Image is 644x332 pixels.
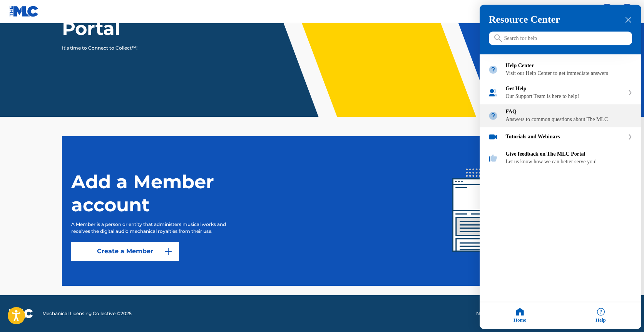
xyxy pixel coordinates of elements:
img: module icon [488,111,498,121]
svg: icon [494,35,502,42]
img: module icon [488,65,498,75]
div: Visit our Help Center to get immediate answers [506,71,633,77]
div: Help Center [480,58,641,81]
div: Home [480,302,560,329]
div: FAQ [480,105,641,128]
div: Tutorials and Webinars [480,128,641,147]
div: Answers to common questions about The MLC [506,117,633,123]
div: Help [560,302,641,329]
input: Search for help [489,32,632,45]
img: module icon [488,153,498,163]
div: FAQ [506,109,633,115]
div: Give feedback on The MLC Portal [506,151,633,158]
svg: expand [628,90,632,96]
div: Let us know how we can better serve you! [506,159,633,165]
div: Resource center home modules [480,55,641,170]
div: Help Center [506,63,633,69]
img: module icon [488,88,498,98]
div: Get Help [480,81,641,105]
svg: expand [628,134,632,140]
div: close resource center [625,17,632,24]
h3: Resource Center [489,14,632,26]
div: Tutorials and Webinars [506,134,624,140]
div: entering resource center home [480,55,641,170]
img: module icon [488,132,498,142]
div: Give feedback on The MLC Portal [480,147,641,170]
div: Our Support Team is here to help! [506,94,624,100]
div: Get Help [506,86,624,92]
